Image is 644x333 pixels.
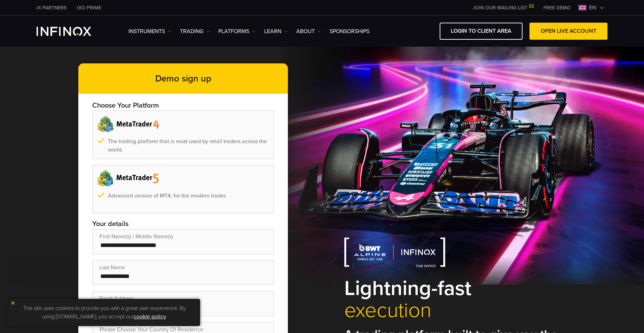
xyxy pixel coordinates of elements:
[586,3,599,12] span: en
[264,27,288,36] a: Learn
[218,27,256,36] a: PLATFORMS
[31,4,72,11] a: INFINOX
[72,4,107,11] a: INFINOX
[529,23,607,40] a: OPEN LIVE ACCOUNT
[92,101,274,110] p: Choose Your Platform
[468,5,538,11] a: JOIN OUR MAILING LIST
[128,27,171,36] a: Instruments
[440,23,523,40] a: LOGIN TO CLIENT AREA
[134,313,166,320] a: cookie policy
[344,278,566,322] h1: Lightning-fast
[155,73,211,84] strong: Demo sign up
[344,300,566,322] span: execution
[330,27,369,36] a: SPONSORSHIPS
[12,302,197,323] p: This site uses cookies to provide you with a great user experience. By using [DOMAIN_NAME], you a...
[37,27,108,36] a: INFINOX Logo
[180,27,210,36] a: TRADING
[538,4,576,11] a: INFINOX MENU
[92,219,274,229] p: Your details
[296,27,321,36] a: ABOUT
[10,301,15,305] img: yellow close icon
